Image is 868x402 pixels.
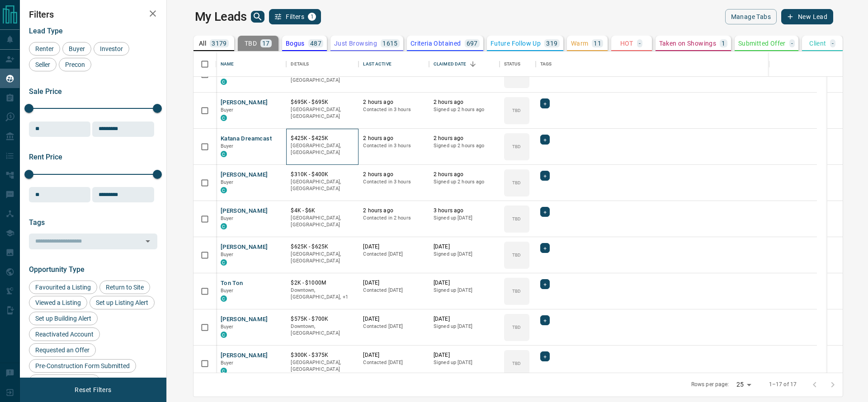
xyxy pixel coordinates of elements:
[29,42,60,56] div: Renter
[543,243,547,252] span: +
[29,327,100,341] div: Reactivated Account
[540,135,550,145] div: +
[221,215,234,221] span: Buyer
[512,324,521,331] p: TBD
[291,135,354,142] p: $425K - $425K
[69,382,117,397] button: Reset Filters
[434,178,495,186] p: Signed up 2 hours ago
[221,279,243,288] button: Ton Ton
[832,40,834,47] p: -
[363,359,425,366] p: Contacted [DATE]
[221,107,234,113] span: Buyer
[382,40,398,47] p: 1615
[363,135,425,142] p: 2 hours ago
[29,280,97,294] div: Favourited a Listing
[142,235,154,248] button: Open
[540,243,550,253] div: +
[32,284,94,291] span: Favourited a Listing
[32,346,93,354] span: Requested an Offer
[221,98,268,107] button: [PERSON_NAME]
[29,312,98,325] div: Set up Building Alert
[571,40,589,47] p: Warm
[291,279,354,287] p: $2K - $1000M
[221,115,227,121] div: condos.ca
[216,51,287,77] div: Name
[543,316,547,325] span: +
[309,14,315,20] span: 1
[221,288,234,294] span: Buyer
[512,288,521,294] p: TBD
[434,359,495,366] p: Signed up [DATE]
[291,323,354,337] p: Downtown, [GEOGRAPHIC_DATA]
[363,171,425,178] p: 2 hours ago
[809,40,826,47] p: Client
[221,51,234,77] div: Name
[434,251,495,258] p: Signed up [DATE]
[90,296,155,309] div: Set up Listing Alert
[291,287,354,301] p: Toronto
[221,315,268,324] button: [PERSON_NAME]
[291,315,354,323] p: $575K - $700K
[543,135,547,144] span: +
[467,40,478,47] p: 697
[310,40,321,47] p: 487
[434,351,495,359] p: [DATE]
[540,279,550,289] div: +
[363,243,425,251] p: [DATE]
[540,351,550,361] div: +
[504,51,521,77] div: Status
[32,61,53,68] span: Seller
[29,58,57,71] div: Seller
[221,143,234,149] span: Buyer
[29,87,62,96] span: Sale Price
[29,296,87,309] div: Viewed a Listing
[291,251,354,265] p: [GEOGRAPHIC_DATA], [GEOGRAPHIC_DATA]
[512,360,521,367] p: TBD
[363,215,425,222] p: Contacted in 2 hours
[434,279,495,287] p: [DATE]
[434,315,495,323] p: [DATE]
[363,106,425,113] p: Contacted in 3 hours
[512,215,521,222] p: TBD
[363,287,425,294] p: Contacted [DATE]
[221,259,227,266] div: condos.ca
[659,40,717,47] p: Taken on Showings
[620,40,633,47] p: HOT
[62,61,88,68] span: Precon
[221,207,268,215] button: [PERSON_NAME]
[221,360,234,366] span: Buyer
[363,207,425,215] p: 2 hours ago
[29,265,85,274] span: Opportunity Type
[291,142,354,156] p: [GEOGRAPHIC_DATA], [GEOGRAPHIC_DATA]
[467,58,479,70] button: Sort
[221,295,227,302] div: condos.ca
[512,107,521,114] p: TBD
[363,323,425,330] p: Contacted [DATE]
[221,223,227,229] div: condos.ca
[434,243,495,251] p: [DATE]
[540,207,550,217] div: +
[291,243,354,251] p: $625K - $625K
[221,151,227,157] div: condos.ca
[291,178,354,192] p: [GEOGRAPHIC_DATA], [GEOGRAPHIC_DATA]
[363,315,425,323] p: [DATE]
[97,45,126,52] span: Investor
[500,51,536,77] div: Status
[543,280,547,289] span: +
[291,215,354,229] p: [GEOGRAPHIC_DATA], [GEOGRAPHIC_DATA]
[221,171,268,179] button: [PERSON_NAME]
[536,51,817,77] div: Tags
[32,362,133,369] span: Pre-Construction Form Submitted
[212,40,227,47] p: 3179
[540,315,550,325] div: +
[434,207,495,215] p: 3 hours ago
[59,58,91,71] div: Precon
[722,40,725,47] p: 1
[434,287,495,294] p: Signed up [DATE]
[29,9,157,20] h2: Filters
[103,284,147,291] span: Return to Site
[262,40,270,47] p: 17
[359,51,429,77] div: Last Active
[639,40,641,47] p: -
[363,351,425,359] p: [DATE]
